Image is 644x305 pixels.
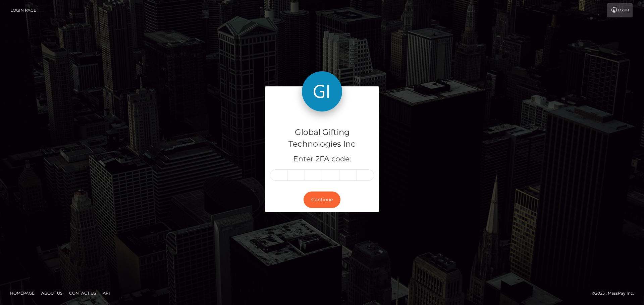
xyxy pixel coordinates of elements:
[66,288,99,298] a: Contact Us
[592,290,639,297] div: © 2025 , MassPay Inc.
[100,288,113,298] a: API
[39,288,65,298] a: About Us
[270,154,374,164] h5: Enter 2FA code:
[7,288,37,298] a: Homepage
[302,71,342,111] img: Global Gifting Technologies Inc
[10,3,36,17] a: Login Page
[270,127,374,150] h4: Global Gifting Technologies Inc
[304,192,340,208] button: Continue
[607,3,633,17] a: Login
